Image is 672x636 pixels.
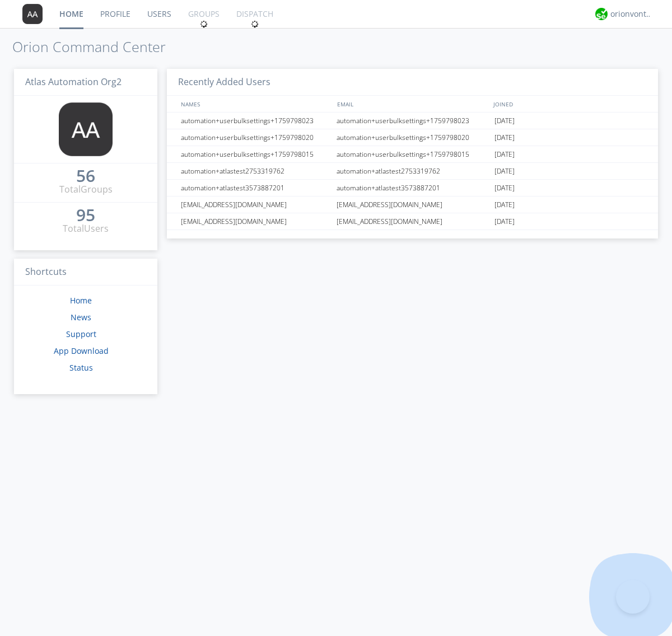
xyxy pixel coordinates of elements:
[491,96,647,112] div: JOINED
[54,345,109,356] a: App Download
[178,129,333,146] div: automation+userbulksettings+1759798020
[70,295,92,306] a: Home
[167,113,658,129] a: automation+userbulksettings+1759798023automation+userbulksettings+1759798023[DATE]
[178,197,333,213] div: [EMAIL_ADDRESS][DOMAIN_NAME]
[616,580,650,614] iframe: Toggle Customer Support
[610,8,652,20] div: orionvontas+atlas+automation+org2
[251,20,259,28] img: spin.svg
[178,96,332,112] div: NAMES
[200,20,208,28] img: spin.svg
[76,209,95,221] div: 95
[494,163,515,180] span: [DATE]
[167,163,658,180] a: automation+atlastest2753319762automation+atlastest2753319762[DATE]
[494,197,515,213] span: [DATE]
[178,213,333,230] div: [EMAIL_ADDRESS][DOMAIN_NAME]
[25,76,122,88] span: Atlas Automation Org2
[334,146,492,162] div: automation+userbulksettings+1759798015
[63,222,109,235] div: Total Users
[59,183,113,196] div: Total Groups
[334,163,492,179] div: automation+atlastest2753319762
[59,102,113,156] img: 373638.png
[22,4,43,24] img: 373638.png
[334,113,492,129] div: automation+userbulksettings+1759798023
[178,180,333,196] div: automation+atlastest3573887201
[334,197,492,213] div: [EMAIL_ADDRESS][DOMAIN_NAME]
[494,213,515,230] span: [DATE]
[76,209,95,222] a: 95
[76,170,95,183] a: 56
[71,312,91,322] a: News
[494,146,515,163] span: [DATE]
[595,8,608,20] img: 29d36aed6fa347d5a1537e7736e6aa13
[14,259,157,286] h3: Shortcuts
[167,69,658,96] h3: Recently Added Users
[167,213,658,230] a: [EMAIL_ADDRESS][DOMAIN_NAME][EMAIL_ADDRESS][DOMAIN_NAME][DATE]
[69,362,93,373] a: Status
[167,197,658,213] a: [EMAIL_ADDRESS][DOMAIN_NAME][EMAIL_ADDRESS][DOMAIN_NAME][DATE]
[167,146,658,163] a: automation+userbulksettings+1759798015automation+userbulksettings+1759798015[DATE]
[167,129,658,146] a: automation+userbulksettings+1759798020automation+userbulksettings+1759798020[DATE]
[494,129,515,146] span: [DATE]
[494,113,515,129] span: [DATE]
[66,329,96,339] a: Support
[334,129,492,146] div: automation+userbulksettings+1759798020
[334,96,491,112] div: EMAIL
[494,180,515,197] span: [DATE]
[76,170,95,181] div: 56
[178,113,333,129] div: automation+userbulksettings+1759798023
[167,180,658,197] a: automation+atlastest3573887201automation+atlastest3573887201[DATE]
[334,213,492,230] div: [EMAIL_ADDRESS][DOMAIN_NAME]
[334,180,492,196] div: automation+atlastest3573887201
[178,146,333,162] div: automation+userbulksettings+1759798015
[178,163,333,179] div: automation+atlastest2753319762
